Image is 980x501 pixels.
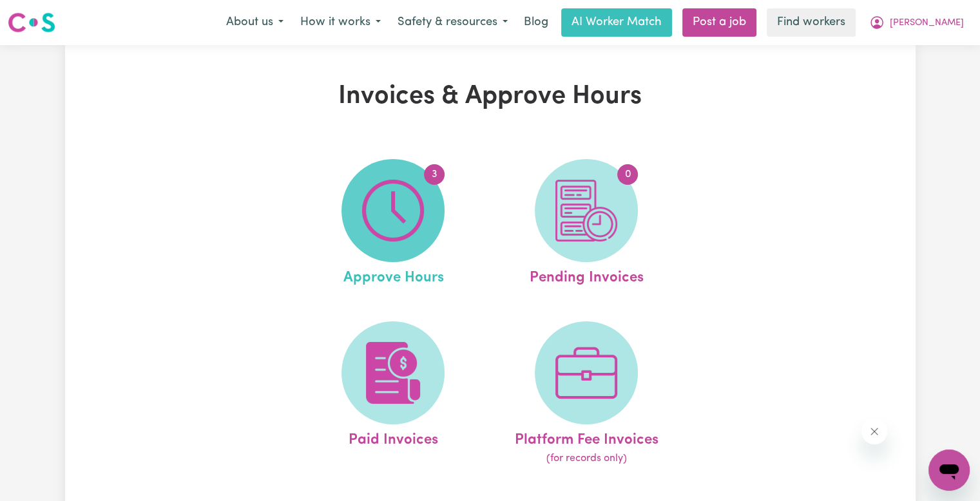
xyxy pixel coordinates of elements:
[8,8,55,37] a: Careseekers logo
[861,9,972,36] button: My Account
[546,451,627,466] span: (for records only)
[494,159,679,289] a: Pending Invoices
[890,16,964,30] span: [PERSON_NAME]
[8,11,55,34] img: Careseekers logo
[349,424,438,451] span: Paid Invoices
[215,81,766,112] h1: Invoices & Approve Hours
[767,8,856,37] a: Find workers
[682,8,756,37] a: Post a job
[424,164,445,185] span: 3
[861,419,887,444] iframe: Close message
[343,262,443,289] span: Approve Hours
[561,8,672,37] a: AI Worker Match
[389,9,516,36] button: Safety & resources
[300,321,486,467] a: Paid Invoices
[928,449,970,491] iframe: Button to launch messaging window
[292,9,389,36] button: How it works
[530,262,644,289] span: Pending Invoices
[515,424,658,451] span: Platform Fee Invoices
[8,9,78,19] span: Need any help?
[516,8,556,37] a: Blog
[494,321,679,467] a: Platform Fee Invoices(for records only)
[300,159,486,289] a: Approve Hours
[617,164,638,185] span: 0
[218,9,292,36] button: About us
